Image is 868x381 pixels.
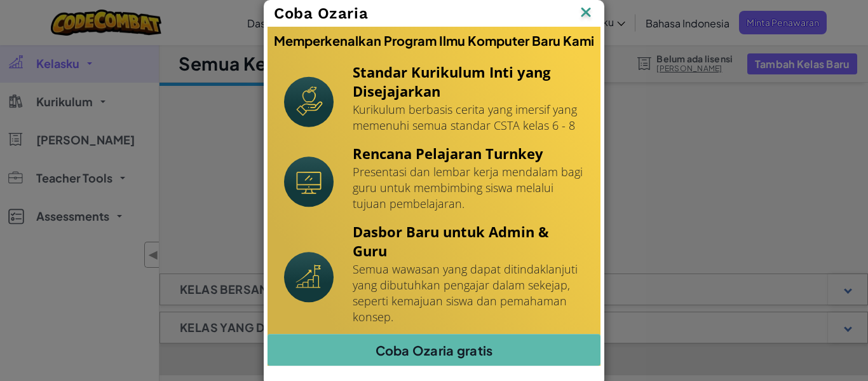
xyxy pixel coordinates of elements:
img: Icon_NewTeacherDashboard.svg [284,252,334,303]
img: Icon_Turnkey.svg [284,156,334,207]
h4: Dasbor Baru untuk Admin & Guru [353,222,584,260]
img: Icon_StandardsAlignment.svg [284,76,334,127]
span: Coba Ozaria [274,4,368,22]
h3: Memperkenalkan Program Ilmu Komputer Baru Kami [274,33,594,48]
h4: Rencana Pelajaran Turnkey [353,144,584,163]
a: Coba Ozaria gratis [268,334,600,366]
p: Kurikulum berbasis cerita yang imersif yang memenuhi semua standar CSTA kelas 6 - 8 [353,102,584,134]
h4: Standar Kurikulum Inti yang Disejajarkan [353,62,584,100]
p: Semua wawasan yang dapat ditindaklanjuti yang dibutuhkan pengajar dalam sekejap, seperti kemajuan... [353,261,584,325]
img: IconClose.svg [578,4,594,23]
p: Presentasi dan lembar kerja mendalam bagi guru untuk membimbing siswa melalui tujuan pembelajaran. [353,164,584,212]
